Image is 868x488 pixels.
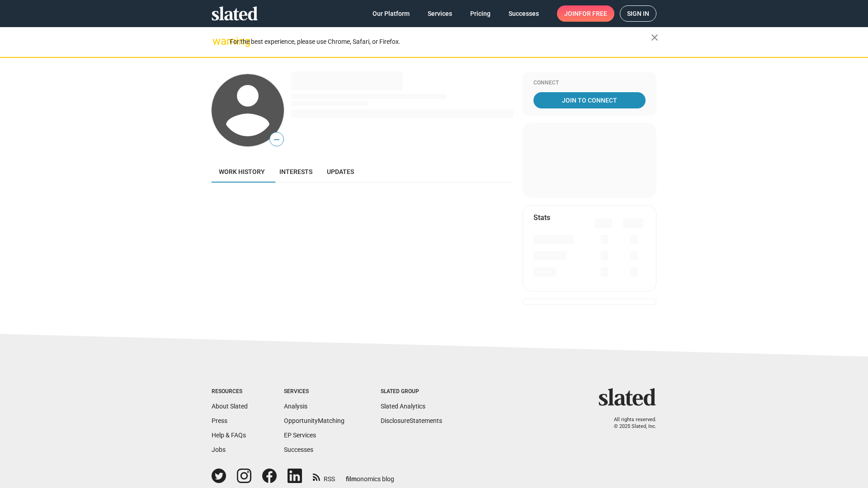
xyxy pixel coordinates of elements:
span: Successes [509,5,539,22]
a: About Slated [212,403,248,410]
a: Joinfor free [557,5,614,22]
a: Successes [284,446,313,453]
a: OpportunityMatching [284,417,344,424]
span: Join To Connect [535,92,644,108]
p: All rights reserved. © 2025 Slated, Inc. [604,417,656,430]
a: Sign in [620,5,656,22]
a: EP Services [284,432,316,439]
a: Jobs [212,446,226,453]
span: — [270,134,283,145]
a: Work history [212,161,272,183]
div: Services [284,388,344,395]
a: Successes [501,5,546,22]
a: Interests [272,161,320,183]
a: filmonomics blog [346,468,394,483]
span: film [346,475,357,483]
div: Slated Group [381,388,442,395]
a: Analysis [284,403,307,410]
span: Pricing [470,5,491,22]
a: Join To Connect [533,92,646,108]
div: Connect [533,80,646,87]
mat-card-title: Stats [533,213,550,222]
span: Interests [279,168,312,175]
span: Work history [219,168,265,175]
a: DisclosureStatements [381,417,442,424]
a: Pricing [463,5,498,22]
a: RSS [313,469,335,483]
span: Services [428,5,452,22]
a: Services [420,5,459,22]
span: for free [579,5,607,22]
span: Join [564,5,607,22]
a: Press [212,417,227,424]
span: Sign in [627,6,649,21]
a: Help & FAQs [212,432,246,439]
mat-icon: close [649,32,660,43]
div: For the best experience, please use Chrome, Safari, or Firefox. [230,36,651,48]
a: Our Platform [365,5,417,22]
a: Updates [320,161,361,183]
div: Resources [212,388,248,395]
span: Updates [327,168,354,175]
a: Slated Analytics [381,403,425,410]
span: Our Platform [373,5,410,22]
mat-icon: warning [212,36,223,47]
